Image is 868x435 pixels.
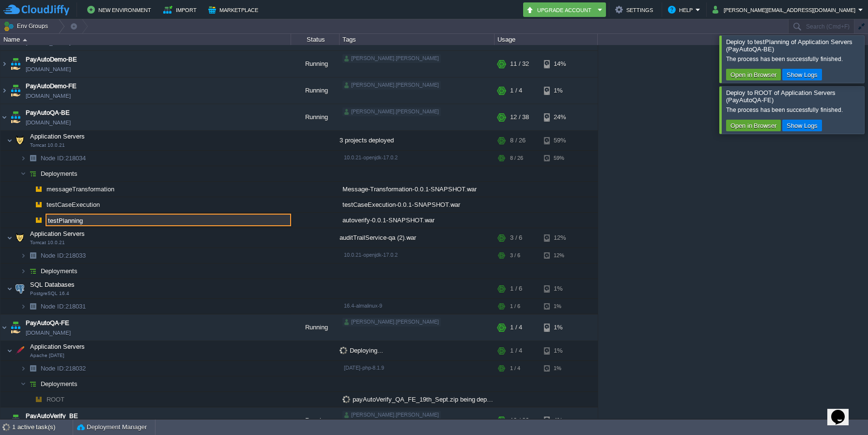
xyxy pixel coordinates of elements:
[713,4,858,16] button: [PERSON_NAME][EMAIL_ADDRESS][DOMAIN_NAME]
[344,365,384,371] span: [DATE]-php-8.1.9
[20,361,26,376] img: AMDAwAAAACH5BAEAAAAALAAAAAABAAEAAAICRAEAOw==
[726,38,852,53] span: Deploy to testPlanning of Application Servers (PayAutoQA-BE)
[87,4,154,16] button: New Environment
[1,34,291,45] div: Name
[340,34,494,45] div: Tags
[340,347,383,354] span: Deploying...
[544,314,575,341] div: 1%
[726,89,836,104] span: Deploy to ROOT of Application Servers (PayAutoQA-FE)
[41,365,65,372] span: Node ID:
[208,4,261,16] button: Marketplace
[510,314,522,341] div: 1 / 4
[46,395,66,404] a: ROOT
[12,419,73,435] div: 1 active task(s)
[23,39,27,41] img: AMDAwAAAACH5BAEAAAAALAAAAAABAAEAAAICRAEAOw==
[544,279,575,298] div: 1%
[728,121,779,130] button: Open in Browser
[29,133,86,140] a: Application ServersTomcat 10.0.21
[510,279,522,298] div: 1 / 6
[40,364,87,373] span: 218032
[510,299,520,314] div: 1 / 6
[40,154,87,162] span: 218034
[342,396,508,403] span: payAutoVerify_QA_FE_19th_Sept.zip being deployed...
[728,70,779,79] button: Open in Browser
[40,380,79,388] a: Deployments
[544,361,575,376] div: 1%
[0,314,8,341] img: AMDAwAAAACH5BAEAAAAALAAAAAABAAEAAAICRAEAOw==
[29,230,86,238] span: Application Servers
[342,411,441,419] div: [PERSON_NAME].[PERSON_NAME]
[26,264,40,279] img: AMDAwAAAACH5BAEAAAAALAAAAAABAAEAAAICRAEAOw==
[26,151,40,166] img: AMDAwAAAACH5BAEAAAAALAAAAAABAAEAAAICRAEAOw==
[40,267,79,275] span: Deployments
[342,318,441,326] div: [PERSON_NAME].[PERSON_NAME]
[526,4,595,16] button: Upgrade Account
[40,251,87,260] a: Node ID:218033
[26,392,32,407] img: AMDAwAAAACH5BAEAAAAALAAAAAABAAEAAAICRAEAOw==
[20,151,26,166] img: AMDAwAAAACH5BAEAAAAALAAAAAABAAEAAAICRAEAOw==
[784,121,821,130] button: Show Logs
[510,78,522,104] div: 1 / 4
[544,299,575,314] div: 1%
[26,411,78,421] a: PayAutoVerify_BE
[495,34,597,45] div: Usage
[40,170,79,178] a: Deployments
[26,81,77,91] a: PayAutoDemo-FE
[29,280,76,289] span: SQL Databases
[292,34,339,45] div: Status
[41,303,65,310] span: Node ID:
[30,353,64,358] span: Apache [DATE]
[340,228,495,248] div: auditTrailService-qa (2).war
[544,341,575,360] div: 1%
[46,185,116,193] a: messageTransformation
[342,108,441,116] div: [PERSON_NAME].[PERSON_NAME]
[20,166,26,181] img: AMDAwAAAACH5BAEAAAAALAAAAAABAAEAAAICRAEAOw==
[510,228,522,248] div: 3 / 6
[40,154,87,162] a: Node ID:218034
[13,228,27,248] img: AMDAwAAAACH5BAEAAAAALAAAAAABAAEAAAICRAEAOw==
[32,182,46,197] img: AMDAwAAAACH5BAEAAAAALAAAAAABAAEAAAICRAEAOw==
[20,299,26,314] img: AMDAwAAAACH5BAEAAAAALAAAAAABAAEAAAICRAEAOw==
[726,55,862,63] div: The process has been successfully finished.
[41,155,65,162] span: Node ID:
[340,131,495,150] div: 3 projects deployed
[784,70,821,79] button: Show Logs
[20,376,26,391] img: AMDAwAAAACH5BAEAAAAALAAAAAABAAEAAAICRAEAOw==
[26,108,70,118] a: PayAutoQA-BE
[510,104,529,130] div: 12 / 38
[26,376,40,391] img: AMDAwAAAACH5BAEAAAAALAAAAAABAAEAAAICRAEAOw==
[0,104,8,130] img: AMDAwAAAACH5BAEAAAAALAAAAAABAAEAAAICRAEAOw==
[9,104,22,130] img: AMDAwAAAACH5BAEAAAAALAAAAAABAAEAAAICRAEAOw==
[342,81,441,90] div: [PERSON_NAME].[PERSON_NAME]
[32,197,46,212] img: AMDAwAAAACH5BAEAAAAALAAAAAABAAEAAAICRAEAOw==
[544,248,575,263] div: 12%
[340,182,495,197] div: Message-Transformation-0.0.1-SNAPSHOT.war
[0,51,8,77] img: AMDAwAAAACH5BAEAAAAALAAAAAABAAEAAAICRAEAOw==
[26,55,77,64] span: PayAutoDemo-BE
[544,78,575,104] div: 1%
[7,131,13,150] img: AMDAwAAAACH5BAEAAAAALAAAAAABAAEAAAICRAEAOw==
[26,299,40,314] img: AMDAwAAAACH5BAEAAAAALAAAAAABAAEAAAICRAEAOw==
[26,182,32,197] img: AMDAwAAAACH5BAEAAAAALAAAAAABAAEAAAICRAEAOw==
[342,54,441,63] div: [PERSON_NAME].[PERSON_NAME]
[9,407,22,434] img: AMDAwAAAACH5BAEAAAAALAAAAAABAAEAAAICRAEAOw==
[29,342,86,351] span: Application Servers
[26,318,69,328] a: PayAutoQA-FE
[26,328,71,338] a: [DOMAIN_NAME]
[510,151,523,166] div: 8 / 26
[30,240,65,246] span: Tomcat 10.0.21
[13,341,27,360] img: AMDAwAAAACH5BAEAAAAALAAAAAABAAEAAAICRAEAOw==
[13,279,27,298] img: AMDAwAAAACH5BAEAAAAALAAAAAABAAEAAAICRAEAOw==
[668,4,696,16] button: Help
[20,264,26,279] img: AMDAwAAAACH5BAEAAAAALAAAAAABAAEAAAICRAEAOw==
[9,314,22,341] img: AMDAwAAAACH5BAEAAAAALAAAAAABAAEAAAICRAEAOw==
[9,51,22,77] img: AMDAwAAAACH5BAEAAAAALAAAAAABAAEAAAICRAEAOw==
[26,248,40,263] img: AMDAwAAAACH5BAEAAAAALAAAAAABAAEAAAICRAEAOw==
[32,392,46,407] img: AMDAwAAAACH5BAEAAAAALAAAAAABAAEAAAICRAEAOw==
